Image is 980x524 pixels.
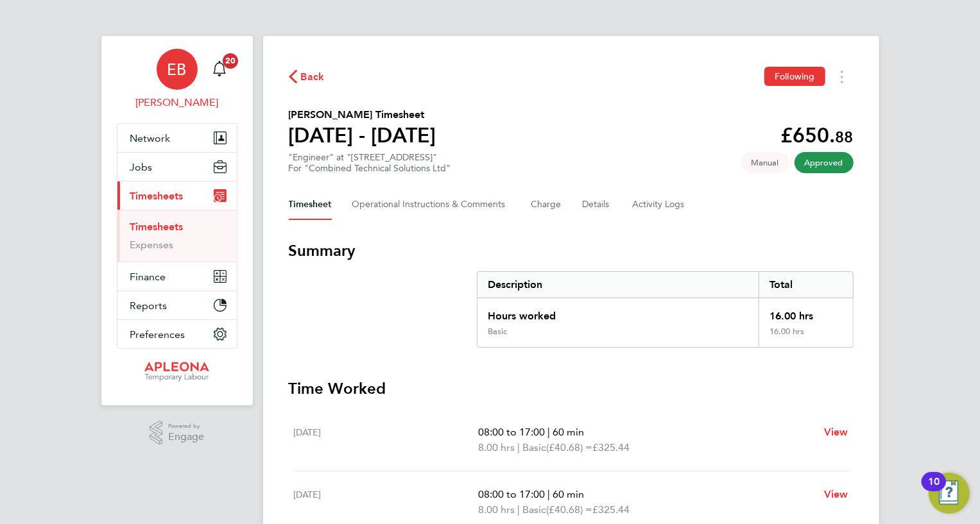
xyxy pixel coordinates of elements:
[130,300,168,312] span: Reports
[775,71,814,82] span: Following
[824,425,848,440] a: View
[130,161,153,173] span: Jobs
[583,189,612,220] button: Details
[836,128,854,146] span: 88
[207,49,232,90] a: 20
[759,298,852,326] div: 16.00 hrs
[522,502,546,518] span: Basic
[547,426,550,438] span: |
[759,272,852,298] div: Total
[478,426,545,438] span: 08:00 to 17:00
[117,153,237,181] button: Jobs
[522,440,546,455] span: Basic
[130,328,185,341] span: Preferences
[144,362,210,382] img: apleona-logo-retina.png
[289,189,332,220] button: Timesheet
[781,123,854,148] app-decimal: £650.
[117,362,237,382] a: Go to home page
[547,488,550,500] span: |
[117,49,237,110] a: EB[PERSON_NAME]
[477,298,759,326] div: Hours worked
[289,123,436,148] h1: [DATE] - [DATE]
[928,482,940,498] div: 10
[117,210,237,262] div: Timesheets
[301,69,325,85] span: Back
[553,426,584,438] span: 60 min
[478,488,545,500] span: 08:00 to 17:00
[117,262,237,291] button: Finance
[352,189,511,220] button: Operational Instructions & Comments
[289,152,451,174] div: "Engineer" at "[STREET_ADDRESS]"
[553,488,584,500] span: 60 min
[289,378,854,399] h3: Time Worked
[477,272,759,298] div: Description
[531,189,562,220] button: Charge
[592,503,630,516] span: £325.44
[294,487,479,518] div: [DATE]
[759,326,852,347] div: 16.00 hrs
[795,152,854,173] span: This timesheet has been approved.
[929,473,970,514] button: Open Resource Center, 10 new notifications
[223,53,238,69] span: 20
[117,95,237,110] span: Elaine Butler
[830,67,854,87] button: Timesheets Menu
[517,441,520,453] span: |
[289,69,325,85] button: Back
[517,503,520,516] span: |
[824,426,848,438] span: View
[130,271,166,283] span: Finance
[130,239,174,251] a: Expenses
[289,107,436,123] h2: [PERSON_NAME] Timesheet
[824,487,848,502] a: View
[633,189,687,220] button: Activity Logs
[117,320,237,348] button: Preferences
[764,67,825,86] button: Following
[546,441,592,453] span: (£40.68) =
[741,152,789,173] span: This timesheet was manually created.
[101,36,253,405] nav: Main navigation
[289,163,451,174] div: For "Combined Technical Solutions Ltd"
[824,488,848,500] span: View
[289,241,854,261] h3: Summary
[168,61,187,78] span: EB
[168,421,204,432] span: Powered by
[130,132,171,144] span: Network
[130,190,184,202] span: Timesheets
[488,326,507,337] div: Basic
[117,182,237,210] button: Timesheets
[130,221,184,233] a: Timesheets
[117,124,237,152] button: Network
[294,425,479,455] div: [DATE]
[150,421,204,445] a: Powered byEngage
[478,441,515,453] span: 8.00 hrs
[592,441,630,453] span: £325.44
[168,432,204,443] span: Engage
[117,291,237,319] button: Reports
[546,503,592,516] span: (£40.68) =
[478,503,515,516] span: 8.00 hrs
[477,271,854,348] div: Summary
